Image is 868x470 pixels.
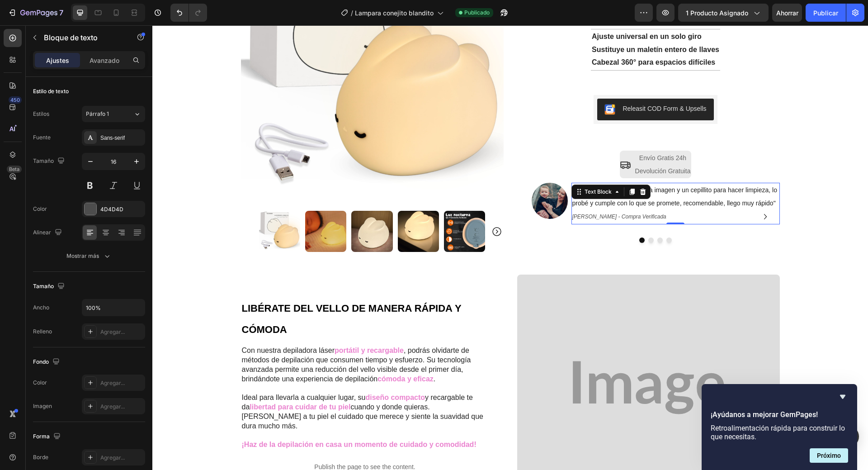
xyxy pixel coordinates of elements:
[439,33,563,41] strong: Cabezal 360° para espacios difíciles
[100,454,125,461] font: Agregar...
[82,106,145,122] button: Párrafo 1
[439,20,567,28] strong: Sustituye un maletín entero de llaves
[281,350,283,357] span: .
[441,99,565,119] button: Comprar ahora
[152,25,868,470] iframe: Área de diseño
[100,403,125,410] font: Agregar...
[46,57,69,64] font: Ajustes
[686,9,748,17] font: 1 producto asignado
[90,321,182,329] span: Con nuestra depiladora láser
[487,212,492,218] button: Dot
[678,4,769,22] button: 1 producto asignado
[339,201,350,212] button: Carousel Next Arrow
[66,252,99,259] font: Mostrar más
[379,157,415,194] img: gempages_585708096383353691-1bd23e51-e17a-4f37-9d07-7b22981f780e.jpg
[810,448,848,463] button: Siguiente pregunta
[711,409,848,420] h2: ¡Ayúdanos a mejorar GemPages!
[182,321,251,329] strong: portátil y recargable
[162,437,263,446] p: Publish the page to see the content.
[33,403,52,409] font: Imagen
[33,205,47,212] font: Color
[100,135,125,141] font: Sans-serif
[477,102,529,115] div: Comprar ahora
[10,97,20,103] font: 450
[33,134,51,141] font: Fuente
[59,8,63,17] font: 7
[813,9,838,17] font: Publicar
[514,212,519,218] button: Dot
[487,129,534,136] span: Envío Gratis 24h
[606,184,620,199] button: Carousel Next Arrow
[90,378,331,404] span: cuando y donde quieras. [PERSON_NAME] a tu piel el cuidado que merece y siente la suavidad que du...
[82,299,145,316] input: Auto
[9,166,19,172] font: Beta
[213,368,273,376] strong: diseño compacto
[33,283,54,290] font: Tamaño
[90,321,319,357] span: , podrás olvidarte de métodos de depilación que consumen tiempo y esfuerzo. Su tecnología avanzad...
[33,379,47,386] font: Color
[90,368,213,376] span: Ideal para llevarla a cualquier lugar, su
[470,79,554,88] div: Releasit COD Form & Upsells
[772,4,802,22] button: Ahorrar
[505,212,510,218] button: Dot
[355,9,434,17] font: Lampara conejito blandito
[90,277,309,310] strong: LIBÉRATE DEL VELLO DE MANERA RÁPIDA Y CÓMODA
[351,9,353,17] font: /
[90,415,324,423] strong: ¡Haz de la depilación en casa un momento de cuidado y comodidad!
[97,378,198,385] strong: libertad para cuidar de tu piel
[806,4,846,22] button: Publicar
[445,73,561,95] button: Releasit COD Form & Upsells
[711,410,818,419] font: ¡Ayúdanos a mejorar GemPages!
[33,88,69,95] font: Estilo de texto
[817,452,841,459] font: Próximo
[483,142,538,149] span: Devolución Gratuita
[33,248,145,264] button: Mostrar más
[86,110,109,117] font: Párrafo 1
[711,424,845,441] font: Retroalimentación rápida para construir lo que necesitas.
[90,57,119,64] font: Avanzado
[420,161,625,181] span: "Trae todo lo que se ve en la imagen y un cepillito para hacer limpieza, lo probé y cumple con lo...
[100,328,125,335] font: Agregar...
[439,7,549,15] strong: Ajuste universal en un solo giro
[464,9,490,16] font: Publicado
[44,32,121,43] p: Bloque de texto
[33,358,49,365] font: Fondo
[430,162,461,171] div: Text Block
[33,229,51,236] font: Alinear
[711,391,848,463] div: ¡Ayúdanos a mejorar GemPages!
[33,110,49,117] font: Estilos
[33,454,48,461] font: Borde
[420,188,514,195] i: [PERSON_NAME] - Compra Verificada
[496,212,501,218] button: Dot
[33,328,52,335] font: Relleno
[225,350,281,357] strong: cómoda y eficaz
[33,157,54,164] font: Tamaño
[90,368,321,385] span: y recargable te da
[44,33,98,42] font: Bloque de texto
[452,79,463,90] img: CKKYs5695_ICEAE=.webp
[100,380,125,386] font: Agregar...
[33,304,49,311] font: Ancho
[837,391,848,402] button: Ocultar encuesta
[170,4,207,22] div: Deshacer/Rehacer
[100,206,123,213] font: 4D4D4D
[33,433,50,440] font: Forma
[776,9,798,17] font: Ahorrar
[4,4,67,22] button: 7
